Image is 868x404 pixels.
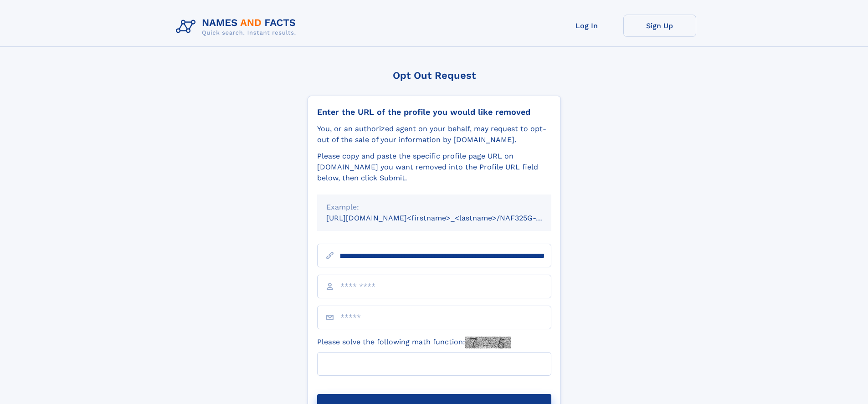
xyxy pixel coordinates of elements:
[172,15,303,39] img: Logo Names and Facts
[623,15,696,37] a: Sign Up
[550,15,623,37] a: Log In
[326,214,569,222] small: [URL][DOMAIN_NAME]<firstname>_<lastname>/NAF325G-xxxxxxxx
[326,202,542,213] div: Example:
[317,107,551,117] div: Enter the URL of the profile you would like removed
[308,70,561,81] div: Opt Out Request
[317,123,551,145] div: You, or an authorized agent on your behalf, may request to opt-out of the sale of your informatio...
[317,337,511,348] label: Please solve the following math function:
[317,151,551,184] div: Please copy and paste the specific profile page URL on [DOMAIN_NAME] you want removed into the Pr...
